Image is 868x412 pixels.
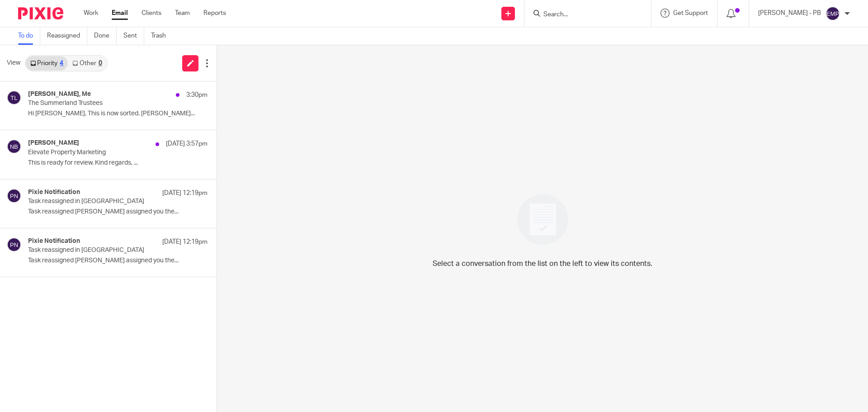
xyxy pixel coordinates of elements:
[18,7,63,19] img: Pixie
[84,9,98,18] a: Work
[7,189,21,203] img: svg%3E
[123,27,144,45] a: Sent
[758,9,821,18] p: [PERSON_NAME] - PB
[28,189,80,196] h4: Pixie Notification
[826,6,840,21] img: svg%3E
[28,237,80,245] h4: Pixie Notification
[203,9,226,18] a: Reports
[28,246,172,254] p: Task reassigned in [GEOGRAPHIC_DATA]
[7,58,20,68] span: View
[166,139,208,148] p: [DATE] 3:57pm
[28,159,208,167] p: This is ready for review. Kind regards, ...
[28,99,172,107] p: The Summerland Trustees
[28,149,172,156] p: Elevate Property Marketing
[112,9,128,18] a: Email
[151,27,173,45] a: Trash
[60,60,63,66] div: 4
[7,139,21,154] img: svg%3E
[511,188,574,251] img: image
[175,9,190,18] a: Team
[186,90,208,99] p: 3:30pm
[68,56,106,71] a: Other0
[142,9,161,18] a: Clients
[542,11,624,19] input: Search
[162,237,208,246] p: [DATE] 12:19pm
[7,237,21,252] img: svg%3E
[99,60,102,66] div: 0
[18,27,40,45] a: To do
[28,208,208,216] p: Task reassigned [PERSON_NAME] assigned you the...
[7,90,21,105] img: svg%3E
[47,27,87,45] a: Reassigned
[28,110,208,118] p: Hi [PERSON_NAME], This is now sorted. [PERSON_NAME]...
[28,139,79,147] h4: [PERSON_NAME]
[94,27,117,45] a: Done
[433,258,652,269] p: Select a conversation from the list on the left to view its contents.
[673,10,708,16] span: Get Support
[26,56,68,71] a: Priority4
[28,90,91,98] h4: [PERSON_NAME], Me
[28,257,208,265] p: Task reassigned [PERSON_NAME] assigned you the...
[28,198,172,205] p: Task reassigned in [GEOGRAPHIC_DATA]
[162,189,208,198] p: [DATE] 12:19pm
